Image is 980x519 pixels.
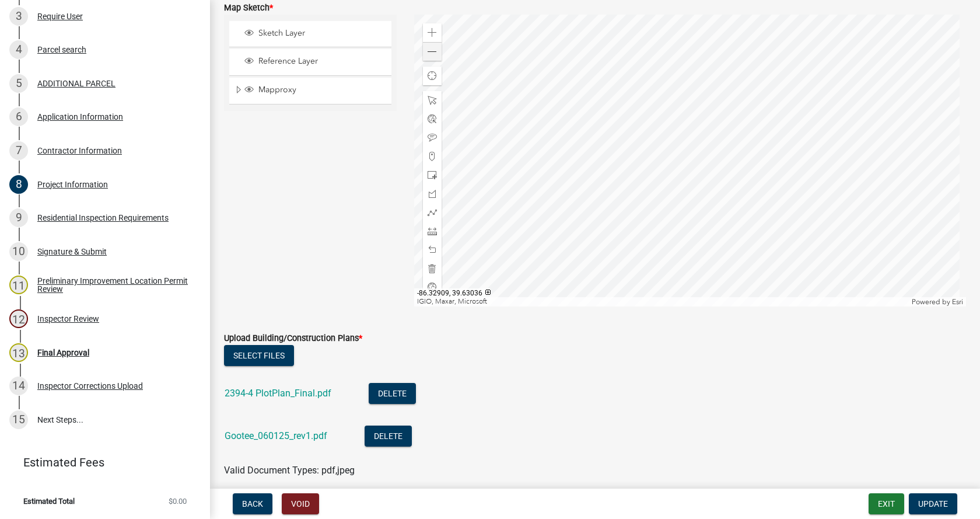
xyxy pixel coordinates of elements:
label: Upload Building/Construction Plans [224,335,362,343]
div: 11 [9,276,28,294]
div: Preliminary Improvement Location Permit Review [37,277,191,293]
div: Final Approval [37,349,89,357]
div: 7 [9,141,28,160]
div: 9 [9,208,28,227]
li: Sketch Layer [229,21,391,47]
a: Gootee_060125_rev1.pdf [225,430,327,441]
div: 13 [9,343,28,362]
div: Project Information [37,180,108,189]
button: Exit [869,493,904,514]
span: Sketch Layer [256,28,387,39]
div: Powered by [909,297,966,306]
div: Contractor Information [37,147,122,155]
div: Zoom out [423,42,442,61]
div: Residential Inspection Requirements [37,214,169,222]
a: 2394-4 PlotPlan_Final.pdf [225,388,331,399]
div: Reference Layer [243,56,387,68]
wm-modal-confirm: Delete Document [369,389,416,400]
wm-modal-confirm: Delete Document [365,431,412,443]
div: Find my location [423,67,442,85]
span: Mapproxy [256,85,387,95]
li: Mapproxy [229,78,391,105]
div: 10 [9,242,28,261]
span: Expand [234,85,243,97]
ul: Layer List [228,18,393,107]
div: 12 [9,309,28,328]
button: Back [233,493,272,514]
div: IGIO, Maxar, Microsoft [414,297,909,306]
button: Void [282,493,319,514]
a: Esri [952,298,963,306]
li: Reference Layer [229,49,391,75]
div: Mapproxy [243,85,387,96]
div: 8 [9,175,28,194]
span: $0.00 [169,497,187,505]
div: ADDITIONAL PARCEL [37,79,116,88]
button: Update [909,493,957,514]
div: Signature & Submit [37,248,107,256]
div: Application Information [37,113,123,121]
button: Delete [365,426,412,447]
div: 6 [9,107,28,126]
div: 4 [9,40,28,59]
div: Inspector Corrections Upload [37,382,143,390]
span: Update [918,499,948,508]
div: Zoom in [423,23,442,42]
span: Estimated Total [23,497,75,505]
span: Back [242,499,263,508]
div: 3 [9,7,28,26]
div: Require User [37,12,83,20]
div: 14 [9,377,28,395]
label: Map Sketch [224,4,273,12]
span: Valid Document Types: pdf,jpeg [224,465,355,476]
div: Inspector Review [37,315,99,323]
a: Estimated Fees [9,451,191,474]
button: Delete [369,383,416,404]
span: Reference Layer [256,56,387,67]
div: 15 [9,410,28,429]
div: Parcel search [37,46,86,54]
div: Sketch Layer [243,28,387,40]
div: 5 [9,74,28,93]
button: Select files [224,345,294,366]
